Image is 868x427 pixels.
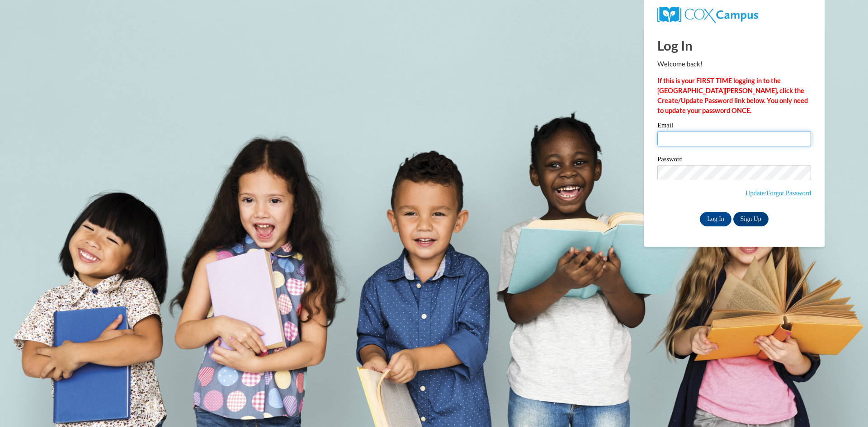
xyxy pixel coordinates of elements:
a: COX Campus [657,10,758,18]
input: Log In [700,212,731,226]
a: Update/Forgot Password [745,189,811,197]
a: Sign Up [733,212,769,226]
label: Email [657,122,811,131]
img: COX Campus [657,7,758,23]
p: Welcome back! [657,59,811,69]
h1: Log In [657,36,811,55]
strong: If this is your FIRST TIME logging in to the [GEOGRAPHIC_DATA][PERSON_NAME], click the Create/Upd... [657,77,808,114]
label: Password [657,156,811,165]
